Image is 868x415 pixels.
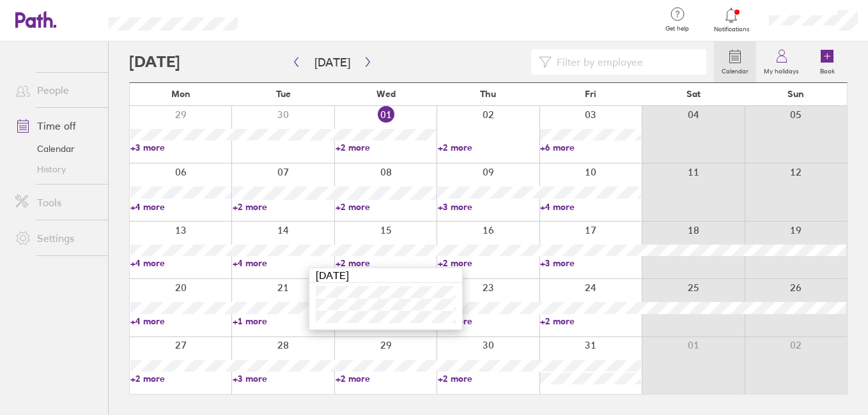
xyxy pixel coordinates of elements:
a: +4 more [540,201,641,213]
a: +1 more [233,315,334,327]
a: Calendar [5,139,108,159]
a: +2 more [438,257,539,269]
a: My holidays [756,41,807,82]
span: Wed [376,89,396,99]
input: Filter by employee [552,50,699,74]
a: +3 more [130,142,231,153]
a: +2 more [233,201,334,213]
a: +2 more [336,201,437,213]
span: Mon [171,89,190,99]
span: Sat [686,89,701,99]
a: +2 more [438,142,539,153]
a: +1 more [438,315,539,327]
a: Notifications [711,6,752,33]
a: +3 more [540,257,641,269]
label: My holidays [756,64,807,75]
a: +6 more [540,142,641,153]
a: +3 more [438,201,539,213]
label: Calendar [714,64,756,75]
label: Book [812,64,842,75]
a: +4 more [130,315,231,327]
span: Tue [276,89,291,99]
a: +3 more [233,373,334,384]
a: Time off [5,113,108,139]
a: +2 more [336,257,437,269]
span: Sun [787,89,804,99]
span: Fri [585,89,596,99]
a: History [5,159,108,179]
a: +2 more [336,142,437,153]
button: [DATE] [304,52,360,73]
a: Calendar [714,41,756,82]
span: Thu [480,89,496,99]
a: Settings [5,225,108,251]
a: Tools [5,190,108,215]
a: +2 more [438,373,539,384]
a: +2 more [130,373,231,384]
a: +4 more [233,257,334,269]
a: +2 more [336,373,437,384]
span: Get help [656,25,698,33]
a: Book [807,41,848,82]
a: +4 more [130,257,231,269]
a: +2 more [540,315,641,327]
div: [DATE] [309,268,462,283]
span: Notifications [711,26,752,33]
a: +4 more [130,201,231,213]
a: People [5,77,108,103]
